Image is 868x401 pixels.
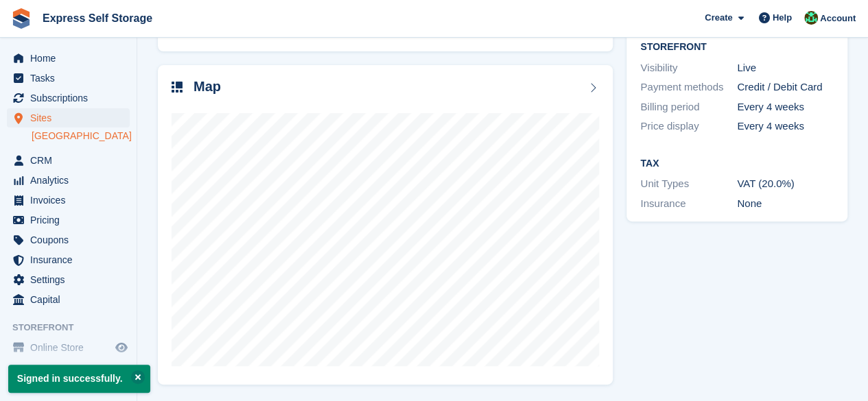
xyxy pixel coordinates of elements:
a: menu [7,191,130,210]
span: Analytics [30,171,113,190]
span: Settings [30,270,113,289]
a: menu [7,270,130,289]
span: Online Store [30,338,113,357]
a: Express Self Storage [37,7,158,29]
div: None [737,196,834,212]
div: Billing period [640,99,737,115]
div: Price display [640,119,737,134]
a: menu [7,230,130,250]
h2: Tax [640,158,834,169]
div: VAT (20.0%) [737,176,834,192]
a: menu [7,338,130,357]
div: Live [737,60,834,76]
span: Pricing [30,210,113,230]
div: Every 4 weeks [737,119,834,134]
a: menu [7,88,130,108]
img: stora-icon-8386f47178a22dfd0bd8f6a31ec36ba5ce8667c1dd55bd0f319d3a0aa187defe.svg [11,8,32,29]
span: Create [705,11,732,25]
div: Every 4 weeks [737,99,834,115]
span: Capital [30,290,113,309]
span: Storefront [12,321,137,335]
h2: Map [193,79,221,95]
a: menu [7,210,130,230]
div: Unit Types [640,176,737,192]
div: Visibility [640,60,737,76]
span: Account [820,12,856,25]
div: Credit / Debit Card [737,80,834,95]
div: Payment methods [640,80,737,95]
span: Help [773,11,792,25]
a: [GEOGRAPHIC_DATA] [32,130,130,143]
a: menu [7,290,130,309]
span: Insurance [30,250,113,269]
a: Map [158,65,613,385]
span: Subscriptions [30,88,113,108]
span: Coupons [30,230,113,250]
div: Insurance [640,196,737,212]
a: menu [7,69,130,88]
a: menu [7,250,130,269]
span: Tasks [30,69,113,88]
a: menu [7,108,130,127]
a: menu [7,151,130,170]
a: Preview store [113,339,130,356]
a: menu [7,49,130,68]
img: Shakiyra Davis [804,11,818,25]
a: menu [7,171,130,190]
h2: Storefront [640,42,834,53]
span: Home [30,49,113,68]
img: map-icn-33ee37083ee616e46c38cad1a60f524a97daa1e2b2c8c0bc3eb3415660979fc1.svg [172,82,183,93]
span: Invoices [30,191,113,210]
span: Sites [30,108,113,127]
p: Signed in successfully. [8,365,150,393]
span: CRM [30,151,113,170]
